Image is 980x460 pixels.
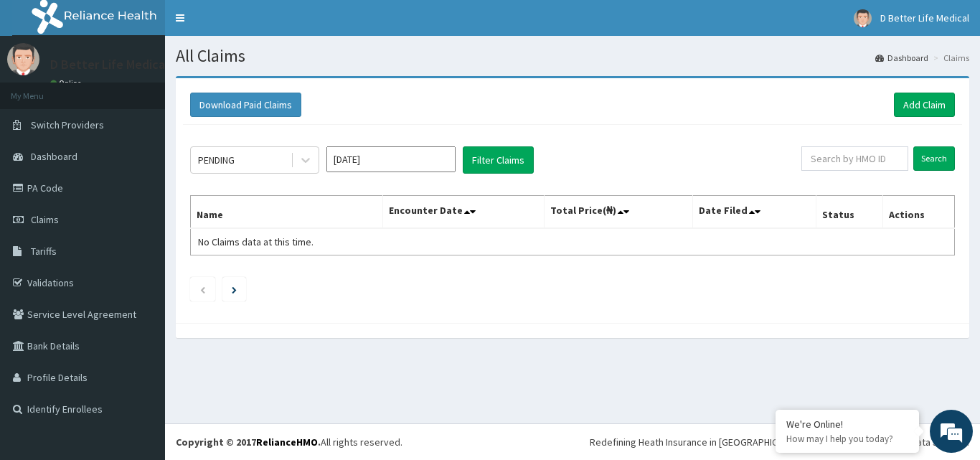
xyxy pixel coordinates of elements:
a: Previous page [199,283,206,296]
input: Search by HMO ID [801,146,908,171]
span: D Better Life Medical [880,11,969,24]
img: User Image [854,9,872,27]
span: Dashboard [31,150,77,163]
img: User Image [7,43,39,75]
p: D Better Life Medical [50,58,169,71]
div: We're Online! [786,418,908,431]
span: Tariffs [31,245,57,258]
h1: All Claims [176,47,969,65]
a: Next page [232,283,237,296]
th: Actions [882,196,954,229]
a: Add Claim [894,93,955,117]
li: Claims [930,52,969,64]
input: Search [913,146,955,171]
div: Redefining Heath Insurance in [GEOGRAPHIC_DATA] using Telemedicine and Data Science! [590,435,969,449]
th: Status [816,196,883,229]
button: Download Paid Claims [190,93,301,117]
a: Online [50,78,85,88]
span: No Claims data at this time. [198,235,314,248]
th: Date Filed [693,196,816,229]
strong: Copyright © 2017 . [176,436,321,449]
div: PENDING [198,153,235,167]
a: Dashboard [875,52,928,64]
a: RelianceHMO [256,436,318,449]
th: Encounter Date [383,196,544,229]
span: Switch Providers [31,118,104,131]
th: Total Price(₦) [544,196,693,229]
span: Claims [31,213,59,226]
footer: All rights reserved. [165,423,980,460]
input: Select Month and Year [326,146,456,172]
button: Filter Claims [463,146,534,174]
th: Name [191,196,383,229]
p: How may I help you today? [786,433,908,445]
